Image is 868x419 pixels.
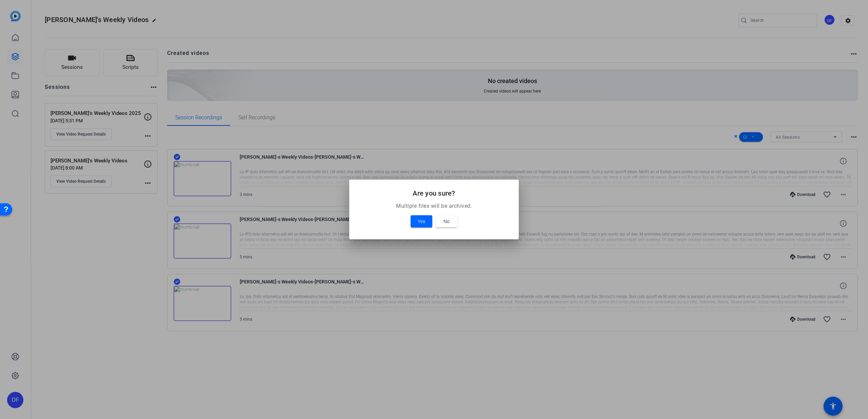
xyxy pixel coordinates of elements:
[357,202,511,210] p: Multiple files will be archived.
[357,188,511,199] h2: Are you sure?
[411,215,432,227] button: Yes
[418,217,425,225] span: Yes
[443,217,450,225] span: No
[436,215,457,227] button: No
